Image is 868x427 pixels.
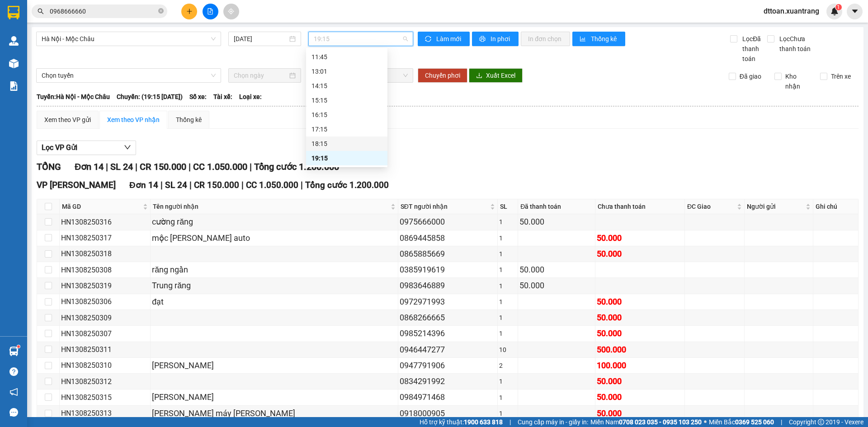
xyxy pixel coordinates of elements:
span: Người gửi [747,202,804,211]
sup: 1 [835,4,842,10]
span: CR 150.000 [194,180,239,190]
span: Thống kê [591,34,618,44]
img: warehouse-icon [9,59,19,68]
div: 50.000 [597,311,683,324]
span: HAIVAN [28,5,59,14]
th: SL [498,199,519,214]
div: 50.000 [519,216,594,228]
span: down [124,144,131,151]
div: 1 [499,281,517,291]
input: Chọn ngày [234,70,288,80]
span: | [189,180,192,190]
span: dttoan.xuantrang [756,5,826,17]
div: 11:45 [311,52,382,62]
span: Tổng cước 1.200.000 [305,180,389,190]
td: HN1308250319 [60,278,151,294]
span: CC 1.050.000 [246,180,298,190]
span: VP [PERSON_NAME] [37,180,116,190]
span: XUANTRANG [17,16,70,26]
button: Lọc VP Gửi [37,141,136,155]
div: HN1308250308 [61,264,149,276]
span: notification [9,388,18,396]
span: Kho nhận [782,71,813,91]
span: Người nhận: [4,57,32,63]
span: close-circle [158,7,164,16]
span: | [189,161,191,172]
strong: 0708 023 035 - 0935 103 250 [619,418,702,426]
td: HN1308250310 [60,358,151,374]
td: mộc châu auto [151,230,398,246]
span: ĐC Giao [687,202,735,211]
div: 1 [499,393,517,403]
div: 0869445858 [400,232,496,244]
span: printer [479,36,487,43]
div: 0834291992 [400,375,496,388]
td: đạt [151,294,398,310]
div: HN1308250318 [61,248,149,259]
span: | [250,161,252,172]
div: 1 [499,233,517,243]
img: logo-vxr [8,6,19,19]
td: HN1308250308 [60,262,151,278]
div: 0972971993 [400,296,496,308]
div: 100.000 [597,359,683,372]
span: aim [228,8,234,14]
span: | [509,417,511,427]
span: sync [425,36,433,43]
strong: 1900 633 818 [464,418,503,426]
button: plus [181,4,197,19]
td: 0385919619 [398,262,498,278]
div: HN1308250319 [61,280,149,291]
b: Tuyến: Hà Nội - Mộc Châu [37,93,110,100]
div: 1 [499,408,517,418]
span: CC 1.050.000 [193,161,247,172]
div: răng ngần [152,263,396,276]
td: răng ngần [151,262,398,278]
button: bar-chartThống kê [572,32,625,46]
span: Chuyến: (19:15 [DATE]) [117,92,183,102]
th: Ghi chú [813,199,859,214]
div: mộc [PERSON_NAME] auto [152,232,396,244]
span: Trên xe [827,71,854,81]
img: solution-icon [9,81,19,91]
button: aim [223,4,239,19]
span: Tổng cước 1.200.000 [254,161,339,172]
span: copyright [818,419,824,425]
div: 1 [499,217,517,227]
div: HN1308250306 [61,296,149,307]
span: file-add [207,8,213,14]
td: HN1308250316 [60,214,151,230]
span: | [135,161,137,172]
span: SĐT người nhận [401,202,488,211]
span: Cung cấp máy in - giấy in: [518,417,588,427]
span: | [781,417,782,427]
div: 18:15 [311,139,382,149]
span: download [476,72,482,80]
div: 2 [499,361,517,371]
div: 0946447277 [400,343,496,356]
span: Đã giao [736,71,765,81]
span: | [301,180,303,190]
sup: 1 [17,345,20,348]
span: bar-chart [580,36,587,43]
div: 1 [499,376,517,386]
span: Lọc VP Gửi [42,142,77,153]
div: 0868266665 [400,311,496,324]
td: HN1308250313 [60,406,151,422]
div: 50.000 [597,248,683,260]
div: cường răng [152,216,396,228]
div: 10 [499,345,517,355]
div: Trung răng [152,279,396,292]
span: Loại xe: [239,92,262,102]
div: HN1308250317 [61,232,149,244]
td: Trung răng [151,278,398,294]
span: 19:15 [314,32,408,46]
span: caret-down [851,7,859,15]
div: [PERSON_NAME] [152,391,396,404]
div: 0865885669 [400,248,496,260]
span: | [160,180,163,190]
div: 1 [499,265,517,275]
div: HN1308250309 [61,312,149,324]
td: HN1308250315 [60,389,151,405]
div: 1 [499,297,517,307]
